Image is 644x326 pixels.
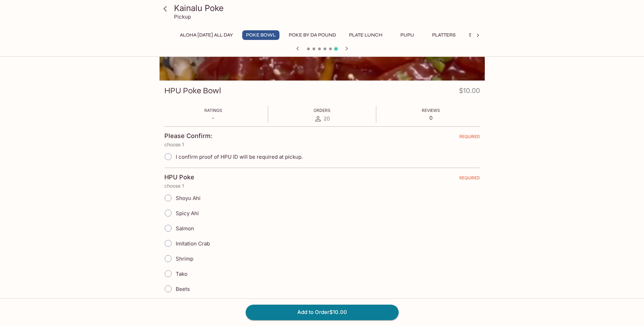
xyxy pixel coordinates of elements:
button: Add to Order$10.00 [246,305,399,320]
span: Beets [176,286,190,292]
span: Orders [314,108,330,113]
button: Poke By Da Pound [285,30,340,40]
p: choose 1 [164,183,480,189]
span: Spicy Ahi [176,210,199,217]
h3: HPU Poke Bowl [164,85,221,96]
p: choose 1 [164,142,480,147]
button: Platters [428,30,459,40]
span: REQUIRED [459,175,480,183]
button: Plate Lunch [345,30,386,40]
button: Poke Bowl [242,30,279,40]
span: Shrimp [176,255,193,262]
button: Pupu [392,30,423,40]
span: Tako [176,271,187,277]
span: Salmon [176,225,194,232]
p: Pickup [174,13,191,20]
p: - [204,115,222,121]
span: Ratings [204,108,222,113]
span: Reviews [422,108,440,113]
p: 0 [422,115,440,121]
h4: Please Confirm: [164,132,212,140]
span: I confirm proof of HPU ID will be required at pickup. [176,154,303,160]
span: Shoyu Ahi [176,195,201,201]
h4: HPU Poke [164,173,194,181]
h3: Kainalu Poke [174,3,482,13]
span: Imitation Crab [176,240,210,247]
button: Specials [465,30,496,40]
span: REQUIRED [459,134,480,142]
span: 20 [324,115,330,122]
h4: $10.00 [459,85,480,99]
button: ALOHA [DATE] ALL DAY [176,30,237,40]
